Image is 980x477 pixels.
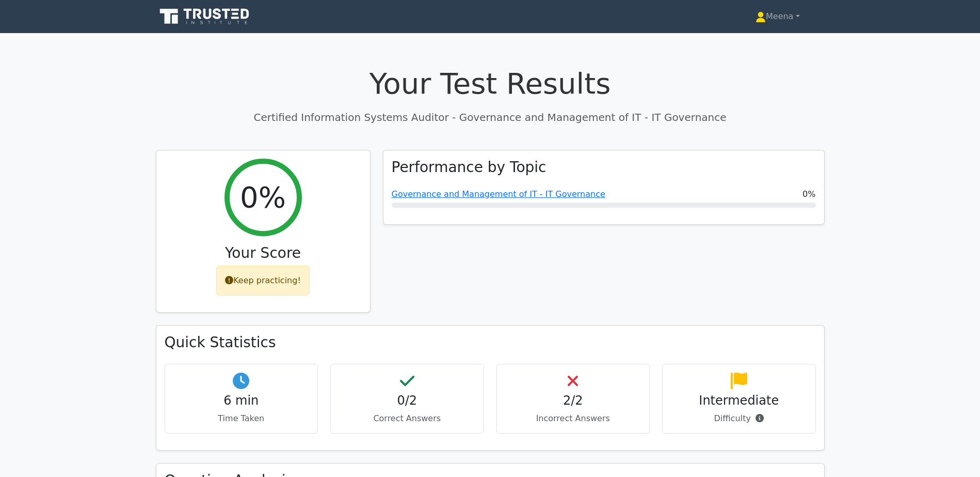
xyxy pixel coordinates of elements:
h4: 2/2 [505,393,641,408]
p: Difficulty [671,412,807,425]
p: Time Taken [173,412,310,425]
div: Keep practicing! [216,266,310,296]
a: Governance and Management of IT - IT Governance [392,189,605,199]
p: Correct Answers [339,412,475,425]
span: 0% [802,188,815,201]
p: Incorrect Answers [505,412,641,425]
h3: Quick Statistics [165,334,816,351]
h2: 0% [240,180,286,214]
a: Meena [731,6,825,27]
h1: Your Test Results [156,66,825,101]
h4: 0/2 [339,393,475,408]
h4: Intermediate [671,393,807,408]
h4: 6 min [173,393,310,408]
h3: Performance by Topic [392,159,547,176]
h3: Your Score [165,244,362,262]
p: Certified Information Systems Auditor - Governance and Management of IT - IT Governance [156,110,825,125]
